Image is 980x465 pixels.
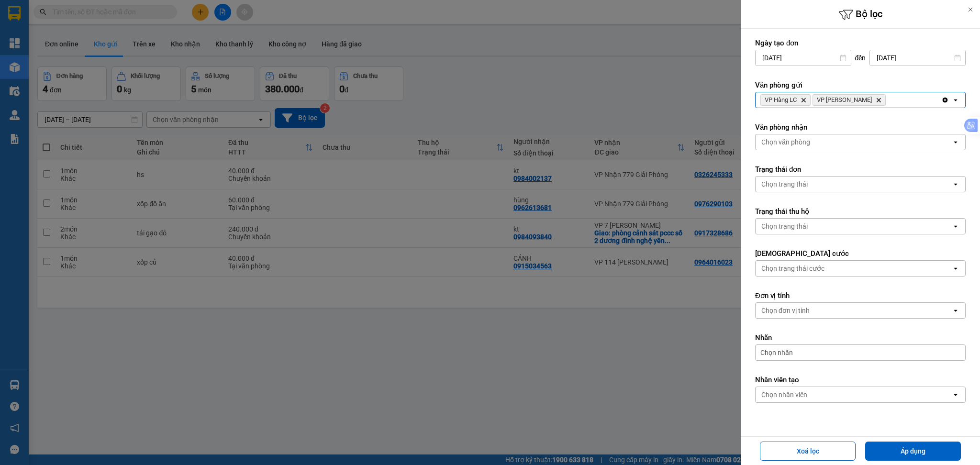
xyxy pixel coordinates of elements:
[941,96,949,104] svg: Clear all
[755,80,966,90] label: Văn phòng gửi
[865,442,961,461] button: Áp dụng
[755,375,966,385] label: Nhân viên tạo
[888,95,889,105] input: Selected VP Hàng LC, VP Bảo Hà.
[761,137,810,147] div: Chọn văn phòng
[952,265,959,272] svg: open
[755,291,966,300] label: Đơn vị tính
[761,306,810,315] div: Chọn đơn vị tính
[755,38,966,48] label: Ngày tạo đơn
[870,50,965,66] input: Select a date.
[952,180,959,188] svg: open
[755,165,966,174] label: Trạng thái đơn
[755,122,966,132] label: Văn phòng nhận
[952,222,959,230] svg: open
[756,50,851,66] input: Select a date.
[952,391,959,399] svg: open
[801,97,806,103] svg: Delete
[813,94,886,106] span: VP Bảo Hà, close by backspace
[761,221,808,231] div: Chọn trạng thái
[760,348,793,357] span: Chọn nhãn
[761,264,824,273] div: Chọn trạng thái cước
[952,307,959,314] svg: open
[952,96,959,104] svg: open
[761,390,807,399] div: Chọn nhân viên
[755,333,966,343] label: Nhãn
[755,207,966,216] label: Trạng thái thu hộ
[765,96,797,104] span: VP Hàng LC
[741,7,980,22] h6: Bộ lọc
[761,179,808,189] div: Chọn trạng thái
[817,96,872,104] span: VP Bảo Hà
[952,138,959,146] svg: open
[760,94,811,106] span: VP Hàng LC, close by backspace
[755,249,966,258] label: [DEMOGRAPHIC_DATA] cước
[855,53,866,63] span: đến
[876,97,881,103] svg: Delete
[760,442,856,461] button: Xoá lọc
